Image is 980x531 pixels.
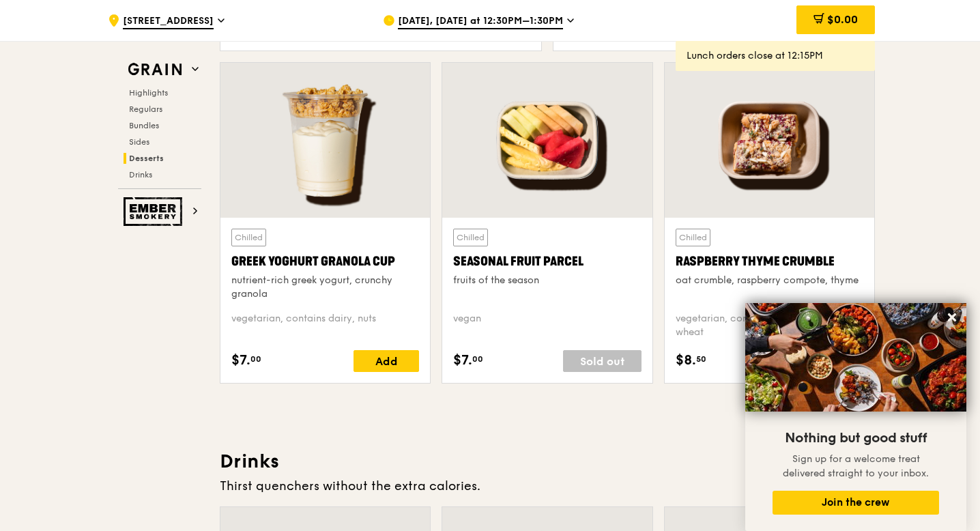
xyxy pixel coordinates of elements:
[250,354,261,364] span: 00
[129,88,168,98] span: Highlights
[453,312,641,339] div: vegan
[123,14,214,29] span: [STREET_ADDRESS]
[676,350,696,371] span: $8.
[773,491,939,515] button: Join the crew
[220,449,875,474] h3: Drinks
[124,57,186,82] img: Grain web logo
[398,14,563,29] span: [DATE], [DATE] at 12:30PM–1:30PM
[563,350,642,372] div: Sold out
[687,49,864,63] div: Lunch orders close at 12:15PM
[676,274,863,287] div: oat crumble, raspberry compote, thyme
[129,154,164,163] span: Desserts
[453,274,641,287] div: fruits of the season
[354,350,419,372] div: Add
[231,274,419,301] div: nutrient-rich greek yogurt, crunchy granola
[783,453,929,479] span: Sign up for a welcome treat delivered straight to your inbox.
[231,229,266,246] div: Chilled
[220,476,875,496] div: Thirst quenchers without the extra calories.
[124,197,186,226] img: Ember Smokery web logo
[129,137,149,147] span: Sides
[453,229,488,246] div: Chilled
[676,252,863,271] div: Raspberry Thyme Crumble
[941,306,963,328] button: Close
[129,121,159,130] span: Bundles
[827,13,858,26] span: $0.00
[231,252,419,271] div: Greek Yoghurt Granola Cup
[785,430,927,446] span: Nothing but good stuff
[453,252,641,271] div: Seasonal Fruit Parcel
[231,312,419,339] div: vegetarian, contains dairy, nuts
[129,170,152,180] span: Drinks
[231,350,250,371] span: $7.
[676,312,863,339] div: vegetarian, contains dairy, egg, nuts, wheat
[472,354,483,364] span: 00
[745,303,966,412] img: DSC07876-Edit02-Large.jpeg
[676,229,710,246] div: Chilled
[129,104,162,114] span: Regulars
[453,350,472,371] span: $7.
[696,354,706,364] span: 50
